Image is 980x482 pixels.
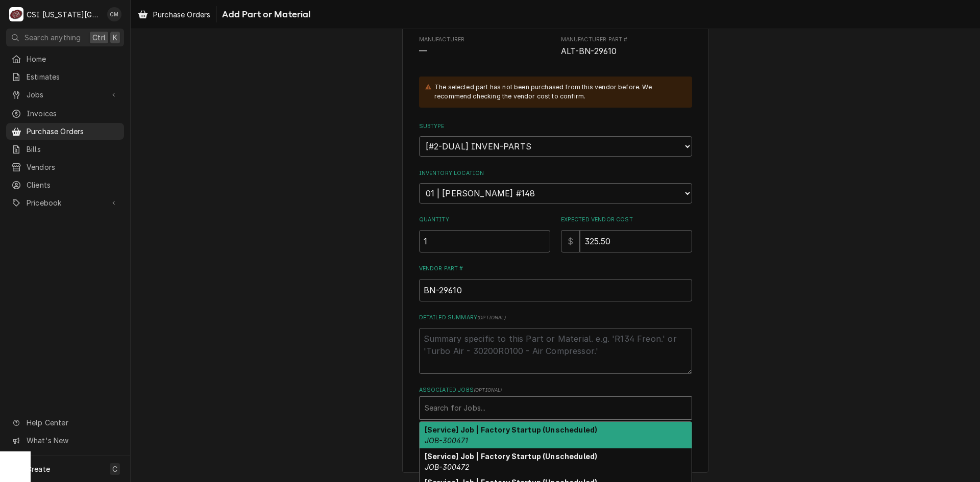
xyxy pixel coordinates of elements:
span: Manufacturer [419,45,550,58]
label: Inventory Location [419,169,692,177]
em: JOB-300471 [425,436,469,445]
span: Clients [27,180,119,190]
div: The selected part has not been purchased from this vendor before. We recommend checking the vendo... [434,83,682,102]
a: Go to Help Center [6,414,124,431]
span: Manufacturer [419,36,550,44]
a: Go to Jobs [6,86,124,103]
a: Vendors [6,159,124,175]
span: Vendors [27,162,119,172]
span: Bills [27,144,119,155]
a: Purchase Orders [6,123,124,140]
div: Inventory Location [419,169,692,204]
strong: [Service] Job | Factory Startup (Unscheduled) [425,425,597,434]
span: Ctrl [92,32,106,43]
strong: [Service] Job | Factory Startup (Unscheduled) [425,452,597,461]
div: CM [107,7,121,21]
span: Search anything [24,32,81,43]
em: JOB-300472 [425,463,470,471]
span: Manufacturer Part # [561,45,692,58]
a: Invoices [6,105,124,122]
span: Estimates [27,71,119,82]
button: Search anythingCtrlK [6,29,124,46]
span: Purchase Orders [153,9,210,20]
label: Vendor Part # [419,265,692,273]
a: Clients [6,176,124,193]
label: Quantity [419,216,550,224]
div: Manufacturer Part # [561,36,692,58]
div: CSI [US_STATE][GEOGRAPHIC_DATA] [27,9,102,20]
a: Go to Pricebook [6,194,124,211]
div: Quantity [419,216,550,252]
label: Detailed Summary [419,314,692,322]
div: Associated Jobs [419,386,692,419]
a: Purchase Orders [134,6,214,23]
div: Vendor Part # [419,265,692,301]
span: Add Part or Material [219,8,310,21]
span: C [112,464,117,474]
span: — [419,46,427,56]
a: Estimates [6,68,124,85]
span: ( optional ) [477,315,506,320]
div: Expected Vendor Cost [561,216,692,252]
label: Subtype [419,122,692,131]
div: Detailed Summary [419,314,692,373]
span: Help Center [27,417,118,428]
div: $ [561,230,580,252]
label: Expected Vendor Cost [561,216,692,224]
span: Pricebook [27,197,104,208]
div: CSI Kansas City's Avatar [9,7,23,21]
div: Subtype [419,122,692,157]
div: Manufacturer [419,36,550,58]
div: Chancellor Morris's Avatar [107,7,121,21]
span: What's New [27,435,118,446]
a: Bills [6,141,124,158]
span: K [113,32,117,43]
span: Invoices [27,108,119,119]
a: Home [6,50,124,67]
div: C [9,7,23,21]
label: Associated Jobs [419,386,692,394]
span: Manufacturer Part # [561,36,692,44]
span: ALT-BN-29610 [561,46,617,56]
span: Jobs [27,89,104,100]
span: Create [27,465,50,473]
a: Go to What's New [6,432,124,449]
span: Purchase Orders [27,126,119,137]
span: ( optional ) [474,387,502,393]
span: Home [27,54,119,64]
